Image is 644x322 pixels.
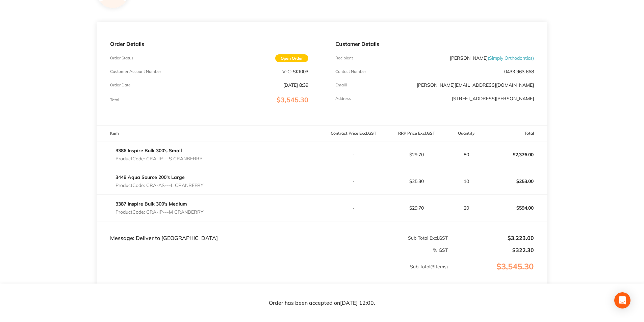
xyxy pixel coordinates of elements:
[322,152,385,157] p: -
[335,83,347,87] p: Emaill
[504,69,534,74] p: 0433 963 668
[115,147,182,154] a: 3386 Inspire Bulk 300's Small
[385,126,448,141] th: RRP Price Excl. GST
[448,235,534,241] p: $3,223.00
[282,69,308,74] p: V-C-SKI003
[97,247,448,253] p: % GST
[115,201,187,207] a: 3387 Inspire Bulk 300's Medium
[452,96,534,101] p: [STREET_ADDRESS][PERSON_NAME]
[485,146,547,163] p: $2,376.00
[335,69,366,74] p: Contact Number
[448,262,547,285] p: $3,545.30
[322,235,448,241] p: Sub Total Excl. GST
[97,126,322,141] th: Item
[110,98,119,102] p: Total
[385,205,448,211] p: $29.70
[448,179,484,184] p: 10
[277,96,308,104] span: $3,545.30
[97,264,448,283] p: Sub Total ( 3 Items)
[488,55,534,61] span: ( Simply Orthodontics )
[322,179,385,184] p: -
[275,54,308,62] span: Open Order
[269,300,375,306] p: Order has been accepted on [DATE] 12:00 .
[283,82,308,88] p: [DATE] 8:39
[385,179,448,184] p: $25.30
[115,183,204,188] p: Product Code: CRA-AS---L CRANBEERY
[450,55,534,61] p: [PERSON_NAME]
[322,205,385,211] p: -
[115,156,203,161] p: Product Code: CRA-IP---S CRANBERRY
[448,152,484,157] p: 80
[110,69,161,74] p: Customer Account Number
[335,41,534,47] p: Customer Details
[484,126,547,141] th: Total
[485,173,547,189] p: $253.00
[448,126,484,141] th: Quantity
[115,174,185,180] a: 3448 Aqua Source 200's Large
[448,205,484,211] p: 20
[448,247,534,253] p: $322.30
[385,152,448,157] p: $29.70
[614,292,630,308] div: Open Intercom Messenger
[115,209,204,215] p: Product Code: CRA-IP---M CRANBERRY
[417,82,534,88] a: [PERSON_NAME][EMAIL_ADDRESS][DOMAIN_NAME]
[110,41,308,47] p: Order Details
[335,96,351,101] p: Address
[110,83,131,87] p: Order Date
[110,56,133,60] p: Order Status
[97,221,322,242] td: Message: Deliver to [GEOGRAPHIC_DATA]
[322,126,385,141] th: Contract Price Excl. GST
[485,200,547,216] p: $594.00
[335,56,353,60] p: Recipient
